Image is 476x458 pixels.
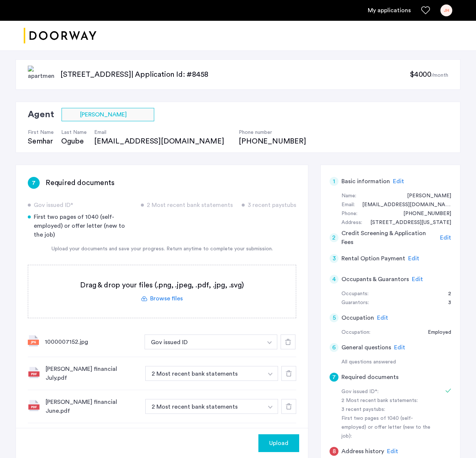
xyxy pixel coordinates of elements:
h5: Credit Screening & Application Fees [341,229,437,247]
div: JH [440,4,452,16]
img: file [28,366,40,378]
button: button [263,366,278,381]
div: 6 [330,343,338,352]
span: Upload [269,439,288,448]
div: 8 [330,447,338,456]
button: button [258,434,299,452]
img: file [28,399,40,411]
span: Edit [408,256,419,261]
span: Edit [412,276,423,282]
div: [EMAIL_ADDRESS][DOMAIN_NAME] [94,136,231,146]
div: annhunt80@gmail.com [355,201,451,210]
img: arrow [268,373,272,376]
h4: Last Name [61,129,87,136]
h5: General questions [341,343,391,352]
h2: Agent [28,108,54,121]
h4: Email [94,129,231,136]
div: Phone: [341,210,357,218]
img: arrow [267,341,272,344]
span: Edit [387,448,398,454]
button: button [262,335,277,349]
button: button [145,335,262,349]
div: 3 recent paystubs [242,201,296,210]
div: 2 [330,233,338,242]
div: 512 Colorado Blvd [363,218,451,227]
h5: Required documents [341,373,399,382]
div: Occupation: [341,328,370,337]
div: 3 [330,254,338,263]
span: Edit [394,345,405,350]
h3: Required documents [46,178,114,188]
div: 1 [330,177,338,186]
div: 4 [330,275,338,284]
h5: Occupation [341,313,374,322]
div: First two pages of 1040 (self-employed) or offer letter (new to the job): [341,414,435,441]
div: [PERSON_NAME] financial June.pdf [46,398,139,415]
a: Cazamio logo [24,22,96,50]
div: 2 Most recent bank statements: [341,396,435,405]
div: +17203843397 [396,210,451,218]
div: 1000007152.jpg [45,337,139,346]
a: My application [368,6,411,15]
span: Edit [377,315,388,321]
div: Semhar [28,136,54,146]
div: Upload your documents and save your progress. Return anytime to complete your submission. [28,245,296,253]
h5: Rental Option Payment [341,254,405,263]
div: 2 Most recent bank statements [141,201,233,210]
div: [PHONE_NUMBER] [239,136,306,146]
h5: Occupants & Guarantors [341,275,409,284]
h5: Basic information [341,177,390,186]
div: 3 recent paystubs: [341,405,435,414]
img: logo [24,22,96,50]
img: arrow [268,406,272,409]
div: 2 [441,290,451,299]
h4: First Name [28,129,54,136]
h5: Address history [341,447,384,456]
span: Edit [393,178,404,184]
button: button [145,399,263,414]
button: button [263,399,278,414]
img: apartment [28,66,54,83]
div: [PERSON_NAME] financial July.pdf [46,365,139,382]
h4: Phone number [239,129,306,136]
div: James Hunt [400,192,451,201]
span: $4000 [410,71,432,78]
img: file [28,335,39,346]
div: Guarantors: [341,299,369,307]
div: Name: [341,192,356,201]
button: button [145,366,263,381]
div: Address: [341,218,362,227]
div: 3 [441,299,451,307]
div: 7 [330,373,338,382]
div: Occupants: [341,290,368,299]
p: [STREET_ADDRESS] | Application Id: #8458 [60,69,410,80]
div: Employed [420,328,451,337]
div: 5 [330,313,338,322]
div: All questions answered [341,358,451,367]
div: Ogube [61,136,87,146]
div: 7 [28,177,40,189]
a: Favorites [421,6,430,15]
span: Edit [440,235,451,241]
div: Email: [341,201,355,210]
div: Gov issued ID*: [341,388,435,396]
sub: /month [432,73,448,78]
div: Gov issued ID* [28,201,132,210]
div: First two pages of 1040 (self-employed) or offer letter (new to the job) [28,212,132,239]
